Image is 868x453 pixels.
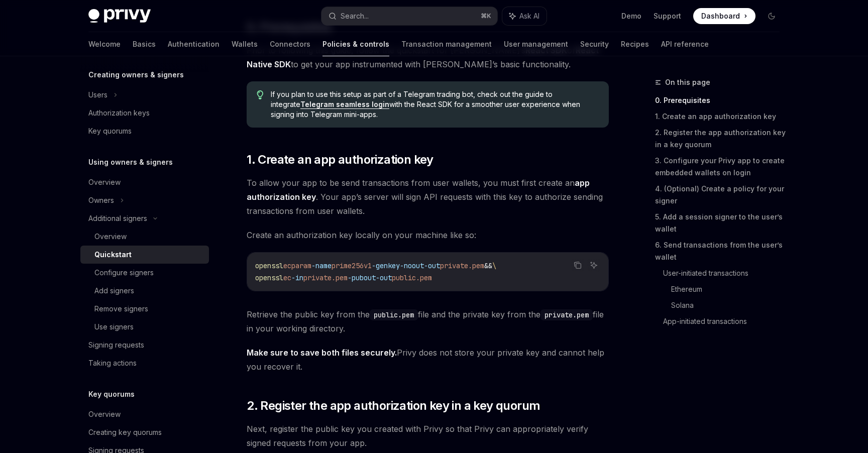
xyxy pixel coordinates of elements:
[655,153,788,181] a: 3. Configure your Privy app to create embedded wallets on login
[348,273,376,282] span: -pubout
[88,156,173,168] h5: Using owners & signers
[80,122,209,140] a: Key quorums
[247,348,397,358] strong: Make sure to save both files securely.
[504,32,568,56] a: User management
[271,89,599,120] span: If you plan to use this setup as part of a Telegram trading bot, check out the guide to integrate...
[492,261,496,270] span: \
[88,426,162,438] div: Creating key quorums
[481,12,491,20] span: ⌘ K
[80,318,209,336] a: Use signers
[168,32,220,56] a: Authentication
[94,231,127,243] div: Overview
[621,32,649,56] a: Recipes
[332,261,372,270] span: prime256v1
[655,181,788,209] a: 4. (Optional) Create a policy for your signer
[693,8,755,24] a: Dashboard
[291,273,303,282] span: -in
[663,313,788,329] a: App-initiated transactions
[401,32,492,56] a: Transaction management
[424,261,440,270] span: -out
[88,107,150,119] div: Authorization keys
[133,32,156,56] a: Basics
[247,152,433,168] span: 1. Create an app authorization key
[322,32,389,56] a: Policies & controls
[80,228,209,246] a: Overview
[247,176,609,218] span: To allow your app to be send transactions from user wallets, you must first create an . Your app’...
[94,267,154,279] div: Configure signers
[671,281,788,297] a: Ethereum
[270,32,310,56] a: Connectors
[88,408,121,420] div: Overview
[88,89,107,101] div: Users
[80,423,209,441] a: Creating key quorums
[502,7,547,25] button: Ask AI
[88,388,135,400] h5: Key quorums
[80,173,209,191] a: Overview
[80,246,209,264] a: Quickstart
[94,303,148,315] div: Remove signers
[247,398,540,414] span: 2. Register the app authorization key in a key quorum
[587,259,600,272] button: Ask AI
[519,11,539,21] span: Ask AI
[400,261,424,270] span: -noout
[88,9,151,23] img: dark logo
[671,297,788,313] a: Solana
[440,261,484,270] span: private.pem
[80,336,209,354] a: Signing requests
[80,300,209,318] a: Remove signers
[88,69,184,81] h5: Creating owners & signers
[341,10,369,22] div: Search...
[392,273,432,282] span: public.pem
[370,309,418,320] code: public.pem
[80,104,209,122] a: Authorization keys
[247,43,609,71] span: Prior to following this guide, follow the quickstart for [PERSON_NAME]’s or to get your app instr...
[257,90,264,99] svg: Tip
[88,357,137,369] div: Taking actions
[255,261,283,270] span: openssl
[321,7,497,25] button: Search...⌘K
[665,76,710,88] span: On this page
[376,273,392,282] span: -out
[701,11,740,21] span: Dashboard
[663,265,788,281] a: User-initiated transactions
[247,307,609,335] span: Retrieve the public key from the file and the private key from the file in your working directory.
[88,339,144,351] div: Signing requests
[661,32,709,56] a: API reference
[654,11,681,21] a: Support
[655,209,788,237] a: 5. Add a session signer to the user’s wallet
[88,32,121,56] a: Welcome
[247,422,609,450] span: Next, register the public key you created with Privy so that Privy can appropriately verify signe...
[88,212,147,224] div: Additional signers
[303,273,348,282] span: private.pem
[580,32,609,56] a: Security
[655,92,788,108] a: 0. Prerequisites
[655,237,788,265] a: 6. Send transactions from the user’s wallet
[88,194,114,206] div: Owners
[247,346,609,374] span: Privy does not store your private key and cannot help you recover it.
[283,273,291,282] span: ec
[764,8,780,24] button: Toggle dark mode
[655,125,788,153] a: 2. Register the app authorization key in a key quorum
[540,309,593,320] code: private.pem
[80,405,209,423] a: Overview
[247,228,609,242] span: Create an authorization key locally on your machine like so:
[255,273,283,282] span: openssl
[311,261,332,270] span: -name
[232,32,258,56] a: Wallets
[94,285,134,297] div: Add signers
[372,261,400,270] span: -genkey
[655,108,788,125] a: 1. Create an app authorization key
[621,11,641,21] a: Demo
[88,125,132,137] div: Key quorums
[80,282,209,300] a: Add signers
[300,100,389,109] a: Telegram seamless login
[283,261,311,270] span: ecparam
[484,261,492,270] span: &&
[571,259,584,272] button: Copy the contents from the code block
[94,249,132,261] div: Quickstart
[80,264,209,282] a: Configure signers
[80,354,209,372] a: Taking actions
[88,176,121,188] div: Overview
[94,321,134,333] div: Use signers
